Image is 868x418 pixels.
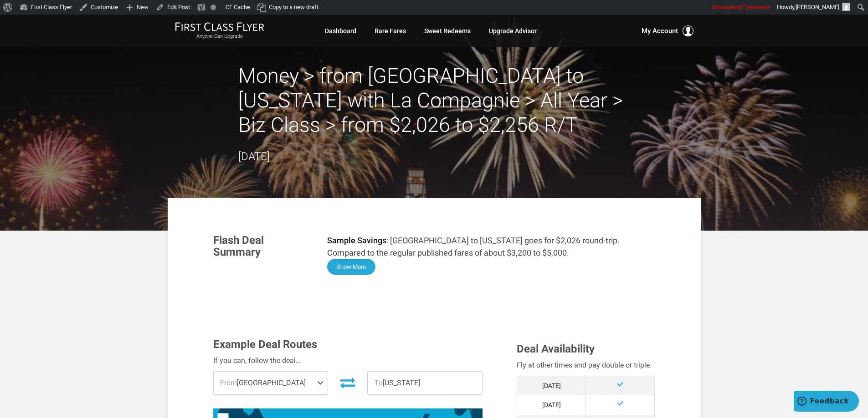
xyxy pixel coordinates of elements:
a: First Class FlyerAnyone Can Upgrade [175,22,264,40]
span: [GEOGRAPHIC_DATA] [214,372,328,394]
strong: Sample Savings [327,236,386,245]
h3: Flash Deal Summary [213,234,313,258]
td: [DATE] [517,376,586,395]
button: Show More [327,259,375,275]
img: First Class Flyer [175,22,264,31]
a: Dashboard [325,23,356,39]
span: [PERSON_NAME] [796,4,839,10]
td: [DATE] [517,395,586,414]
div: Fly at other times and pay double or triple. [517,359,655,371]
span: My Account [642,25,678,36]
span: Example Deal Routes [213,338,317,351]
a: Rare Fares [375,23,406,39]
span: To [375,378,383,387]
span: Unsuspend Transients [712,4,770,10]
button: My Account [642,25,693,36]
a: Sweet Redeems [424,23,471,39]
span: Deal Availability [517,342,595,355]
div: If you can, follow the deal… [213,355,483,367]
button: Invert Route Direction [335,373,360,393]
span: From [220,378,237,387]
iframe: Opens a widget where you can find more information [794,391,859,413]
h2: Money > from [GEOGRAPHIC_DATA] to [US_STATE] with La Compagnie > All Year > Biz Class > from $2,0... [238,64,630,137]
time: [DATE] [238,150,270,163]
p: : [GEOGRAPHIC_DATA] to [US_STATE] goes for $2,026 round-trip. Compared to the regular published f... [327,234,655,259]
small: Anyone Can Upgrade [175,33,264,40]
span: [US_STATE] [368,372,482,394]
a: Upgrade Advisor [489,23,537,39]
